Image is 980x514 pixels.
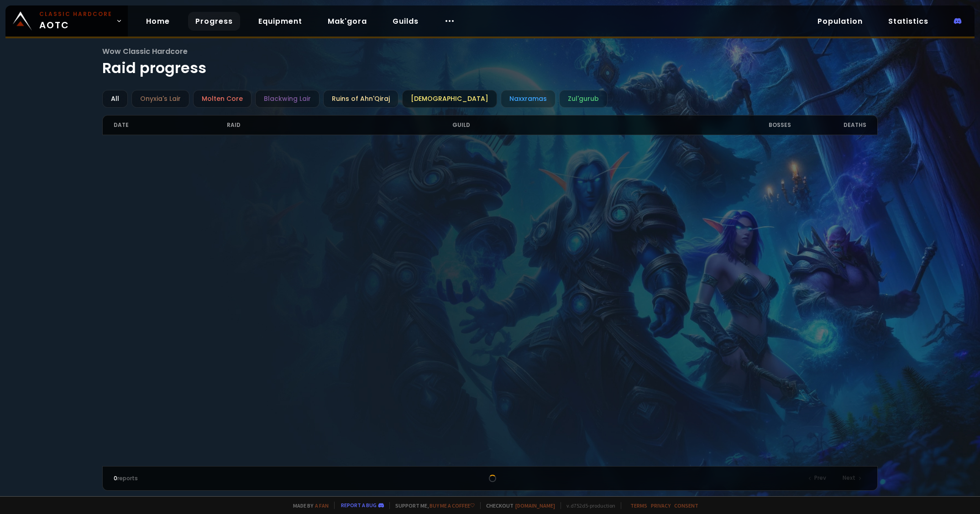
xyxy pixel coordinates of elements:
[803,472,832,485] div: Prev
[114,474,117,482] span: 0
[227,115,453,135] div: Raid
[255,90,320,108] div: Blackwing Lair
[251,12,309,31] a: Equipment
[315,502,329,509] a: a fan
[501,90,556,108] div: Naxxramas
[559,90,608,108] div: Zul'gurub
[630,502,647,509] a: Terms
[881,12,936,31] a: Statistics
[385,12,426,31] a: Guilds
[193,90,252,108] div: Molten Core
[39,10,112,18] small: Classic Hardcore
[389,502,475,509] span: Support me,
[102,46,877,79] h1: Raid progress
[430,502,475,509] a: Buy me a coffee
[102,90,128,108] div: All
[810,12,870,31] a: Population
[402,90,497,108] div: [DEMOGRAPHIC_DATA]
[480,502,555,509] span: Checkout
[452,115,716,135] div: Guild
[561,502,615,509] span: v. d752d5 - production
[114,474,302,483] div: reports
[131,90,189,108] div: Onyxia's Lair
[188,12,240,31] a: Progress
[39,10,112,32] span: AOTC
[323,90,398,108] div: Ruins of Ahn'Qiraj
[716,115,791,135] div: Bosses
[102,46,877,57] span: Wow Classic Hardcore
[837,472,866,485] div: Next
[5,5,128,37] a: Classic HardcoreAOTC
[114,115,226,135] div: Date
[651,502,671,509] a: Privacy
[791,115,866,135] div: Deaths
[288,502,329,509] span: Made by
[320,12,374,31] a: Mak'gora
[674,502,698,509] a: Consent
[341,502,377,509] a: Report a bug
[139,12,177,31] a: Home
[515,502,555,509] a: [DOMAIN_NAME]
